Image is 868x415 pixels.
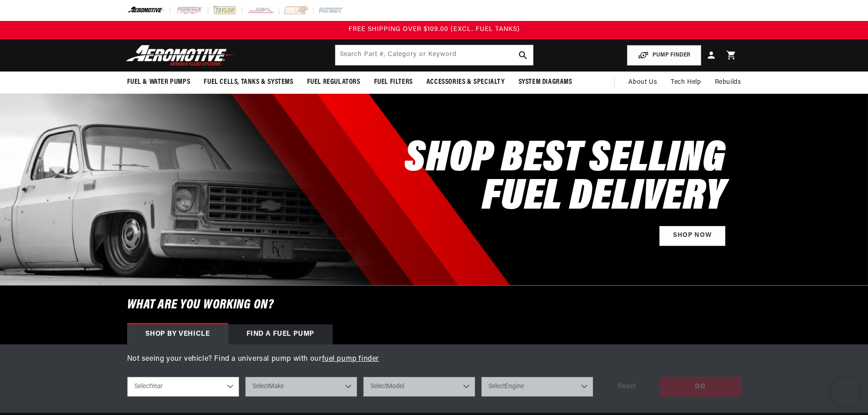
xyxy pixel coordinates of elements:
[228,324,333,344] div: Find a Fuel Pump
[708,72,748,93] summary: Rebuilds
[127,354,741,365] p: Not seeing your vehicle? Find a universal pump with our
[405,140,725,217] h2: SHOP BEST SELLING FUEL DELIVERY
[245,377,357,397] select: Make
[367,72,420,93] summary: Fuel Filters
[307,77,360,87] span: Fuel Regulators
[204,77,293,87] span: Fuel Cells, Tanks & Systems
[104,286,764,324] h6: What are you working on?
[426,77,505,87] span: Accessories & Specialty
[481,377,593,397] select: Engine
[127,324,228,344] div: Shop by vehicle
[628,79,657,86] span: About Us
[127,77,190,87] span: Fuel & Water Pumps
[123,45,237,66] img: Aeromotive
[374,77,413,87] span: Fuel Filters
[627,45,701,66] button: PUMP FINDER
[513,45,533,65] button: search button
[659,226,725,246] a: Shop Now
[664,72,708,93] summary: Tech Help
[512,72,579,93] summary: System Diagrams
[519,77,572,87] span: System Diagrams
[120,72,197,93] summary: Fuel & Water Pumps
[300,72,367,93] summary: Fuel Regulators
[127,377,239,397] select: Year
[420,72,512,93] summary: Accessories & Specialty
[197,72,300,93] summary: Fuel Cells, Tanks & Systems
[349,26,520,33] span: FREE SHIPPING OVER $109.00 (EXCL. FUEL TANKS)
[322,355,380,363] a: fuel pump finder
[621,72,664,93] a: About Us
[363,377,475,397] select: Model
[715,77,741,87] span: Rebuilds
[671,77,701,87] span: Tech Help
[335,45,533,65] input: Search by Part Number, Category or Keyword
